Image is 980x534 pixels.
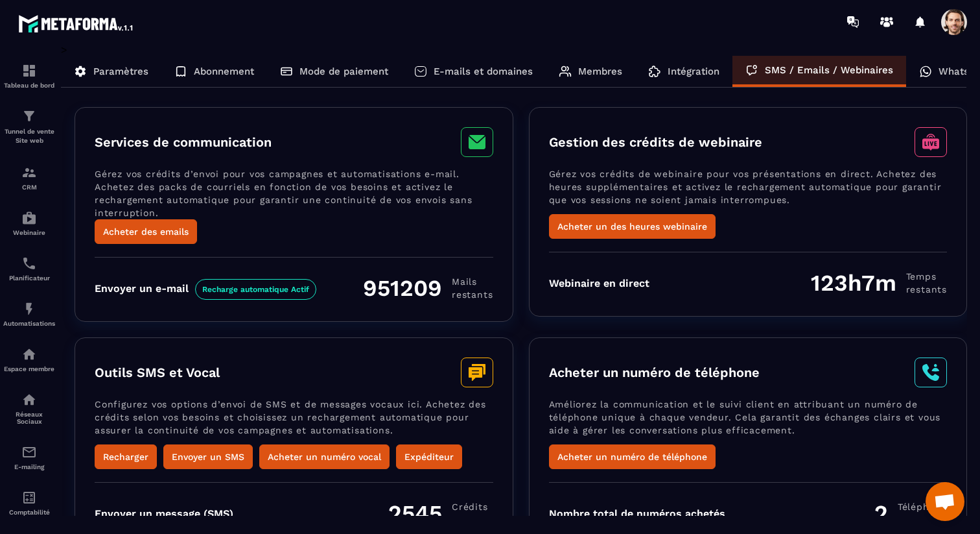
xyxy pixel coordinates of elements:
[163,444,253,469] button: Envoyer un SMS
[3,99,55,155] a: formationformationTunnel de vente Site web
[3,184,55,191] p: CRM
[3,411,55,425] p: Réseaux Sociaux
[549,277,649,289] div: Webinaire en direct
[549,507,725,520] div: Nombre total de numéros achetés
[194,66,254,77] p: Abonnement
[3,463,55,470] p: E-mailing
[21,165,37,180] img: formation
[3,53,55,99] a: formationformationTableau de bord
[549,365,760,380] h3: Acheter un numéro de téléphone
[3,509,55,516] p: Comptabilité
[926,482,964,521] div: Ouvrir le chat
[21,490,37,505] img: accountant
[452,288,493,301] span: restants
[452,513,493,526] span: restants
[21,108,37,124] img: formation
[95,219,197,244] button: Acheter des emails
[388,500,493,527] div: 2545
[259,444,390,469] button: Acheter un numéro vocal
[578,66,622,77] p: Membres
[21,301,37,317] img: automations
[3,435,55,480] a: emailemailE-mailing
[668,66,719,77] p: Intégration
[95,365,220,380] h3: Outils SMS et Vocal
[811,269,947,297] div: 123h7m
[3,382,55,435] a: social-networksocial-networkRéseaux Sociaux
[3,291,55,337] a: automationsautomationsAutomatisations
[898,513,947,526] span: Nombre
[3,337,55,382] a: automationsautomationsEspace membre
[3,365,55,372] p: Espace membre
[3,480,55,526] a: accountantaccountantComptabilité
[18,12,135,35] img: logo
[549,398,948,444] p: Améliorez la communication et le suivi client en attribuant un numéro de téléphone unique à chaqu...
[874,500,947,527] div: 2
[906,283,947,296] span: restants
[3,127,55,145] p: Tunnel de vente Site web
[3,200,55,246] a: automationsautomationsWebinaire
[434,66,533,77] p: E-mails et domaines
[93,66,148,77] p: Paramètres
[549,167,948,214] p: Gérez vos crédits de webinaire pour vos présentations en direct. Achetez des heures supplémentair...
[3,155,55,200] a: formationformationCRM
[21,346,37,362] img: automations
[21,63,37,79] img: formation
[3,320,55,327] p: Automatisations
[3,246,55,291] a: schedulerschedulerPlanificateur
[549,444,716,469] button: Acheter un numéro de téléphone
[95,282,316,295] div: Envoyer un e-mail
[95,134,272,150] h3: Services de communication
[906,270,947,283] span: Temps
[3,229,55,236] p: Webinaire
[363,274,493,302] div: 951209
[21,256,37,271] img: scheduler
[95,444,157,469] button: Recharger
[549,134,762,150] h3: Gestion des crédits de webinaire
[299,66,388,77] p: Mode de paiement
[549,214,716,239] button: Acheter un des heures webinaire
[21,444,37,460] img: email
[765,64,893,76] p: SMS / Emails / Webinaires
[95,398,493,444] p: Configurez vos options d’envoi de SMS et de messages vocaux ici. Achetez des crédits selon vos be...
[95,507,233,520] div: Envoyer un message (SMS)
[452,500,493,513] span: Crédits
[195,279,316,300] span: Recharge automatique Actif
[396,444,462,469] button: Expéditeur
[21,392,37,407] img: social-network
[21,210,37,226] img: automations
[898,500,947,513] span: Téléphone
[3,82,55,89] p: Tableau de bord
[3,274,55,282] p: Planificateur
[95,167,493,219] p: Gérez vos crédits d’envoi pour vos campagnes et automatisations e-mail. Achetez des packs de cour...
[452,275,493,288] span: Mails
